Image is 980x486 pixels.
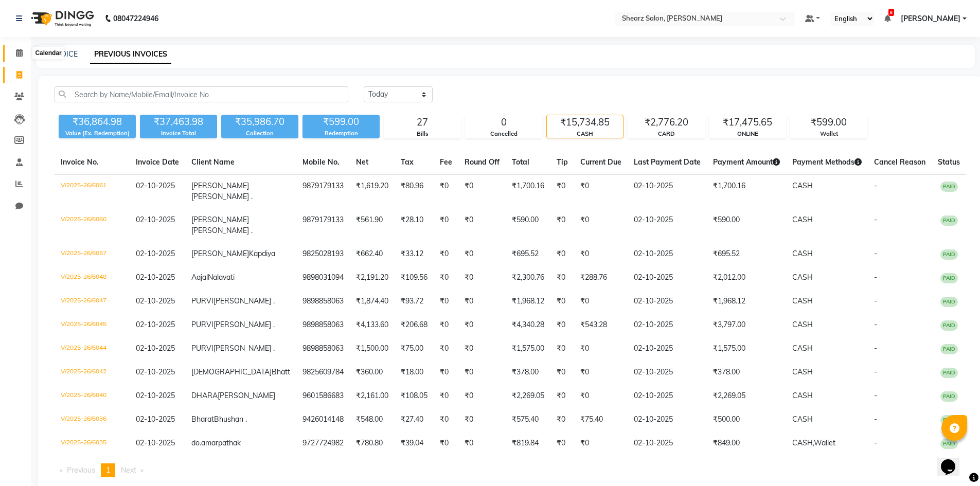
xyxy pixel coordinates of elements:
td: ₹0 [550,242,574,266]
td: V/2025-26/6048 [55,266,130,290]
span: Cancel Reason [874,157,925,167]
td: 9601586683 [296,384,350,408]
td: ₹1,874.40 [350,290,395,313]
span: Fee [440,157,452,167]
span: Invoice No. [61,157,99,167]
span: [PERSON_NAME] . [191,226,253,235]
td: ₹695.52 [707,242,786,266]
span: Bhushan . [214,415,247,424]
span: 8 [888,9,894,16]
span: Round Off [465,157,500,167]
td: ₹0 [574,290,628,313]
td: 02-10-2025 [628,408,707,431]
span: Payment Methods [792,157,862,167]
span: 02-10-2025 [136,344,175,353]
td: V/2025-26/6040 [55,384,130,408]
a: PREVIOUS INVOICES [90,45,171,64]
div: ₹15,734.85 [547,115,623,130]
span: Invoice Date [136,157,179,167]
span: Aajal [191,273,208,282]
span: CASH [792,273,813,282]
span: PAID [940,249,958,260]
div: ₹36,864.98 [59,115,136,129]
nav: Pagination [55,463,966,477]
td: 02-10-2025 [628,266,707,290]
td: ₹0 [550,337,574,361]
td: ₹1,968.12 [707,290,786,313]
td: ₹849.00 [707,431,786,455]
td: ₹0 [458,408,506,431]
span: CASH [792,391,813,400]
td: 9898858063 [296,290,350,313]
img: logo [26,4,97,33]
td: ₹0 [458,337,506,361]
td: ₹18.00 [395,361,434,384]
span: [PERSON_NAME] [901,13,960,24]
span: - [874,181,877,190]
td: ₹0 [434,337,458,361]
span: 02-10-2025 [136,320,175,329]
td: 02-10-2025 [628,290,707,313]
td: ₹0 [458,208,506,242]
td: ₹0 [550,361,574,384]
td: 9825609784 [296,361,350,384]
span: PAID [940,273,958,283]
td: ₹0 [434,313,458,337]
span: PAID [940,344,958,354]
span: [PERSON_NAME] [191,181,249,190]
td: ₹28.10 [395,208,434,242]
td: ₹1,700.16 [506,174,550,209]
span: Tip [557,157,568,167]
td: ₹378.00 [506,361,550,384]
td: ₹0 [458,313,506,337]
td: 9426014148 [296,408,350,431]
span: 02-10-2025 [136,249,175,258]
td: ₹206.68 [395,313,434,337]
td: ₹0 [550,313,574,337]
span: Wallet [814,438,835,447]
span: Kapdiya [249,249,275,258]
td: ₹27.40 [395,408,434,431]
span: 1 [106,465,110,475]
td: ₹1,575.00 [506,337,550,361]
td: ₹108.05 [395,384,434,408]
td: 02-10-2025 [628,208,707,242]
input: Search by Name/Mobile/Email/Invoice No [55,86,348,102]
div: Wallet [791,130,867,138]
td: ₹3,797.00 [707,313,786,337]
div: ₹17,475.65 [709,115,786,130]
span: 02-10-2025 [136,215,175,224]
td: ₹0 [550,208,574,242]
span: 02-10-2025 [136,273,175,282]
div: Value (Ex. Redemption) [59,129,136,138]
span: CASH [792,344,813,353]
td: ₹93.72 [395,290,434,313]
td: ₹0 [574,337,628,361]
span: CASH, [792,438,814,447]
td: ₹4,133.60 [350,313,395,337]
span: CASH [792,296,813,305]
span: Payment Amount [713,157,780,167]
td: 02-10-2025 [628,337,707,361]
td: 9825028193 [296,242,350,266]
td: ₹662.40 [350,242,395,266]
td: ₹0 [458,242,506,266]
span: Net [356,157,368,167]
span: PURVI [191,344,213,353]
td: ₹548.00 [350,408,395,431]
td: ₹500.00 [707,408,786,431]
span: 02-10-2025 [136,415,175,424]
span: pathak [218,438,241,447]
span: 02-10-2025 [136,296,175,305]
span: Previous [67,465,95,475]
td: ₹0 [574,431,628,455]
td: ₹0 [550,174,574,209]
div: Cancelled [466,130,542,138]
td: ₹0 [458,266,506,290]
td: ₹0 [434,208,458,242]
span: Mobile No. [302,157,340,167]
span: PAID [940,182,958,192]
span: PAID [940,320,958,331]
div: CARD [628,130,704,138]
td: ₹0 [550,266,574,290]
